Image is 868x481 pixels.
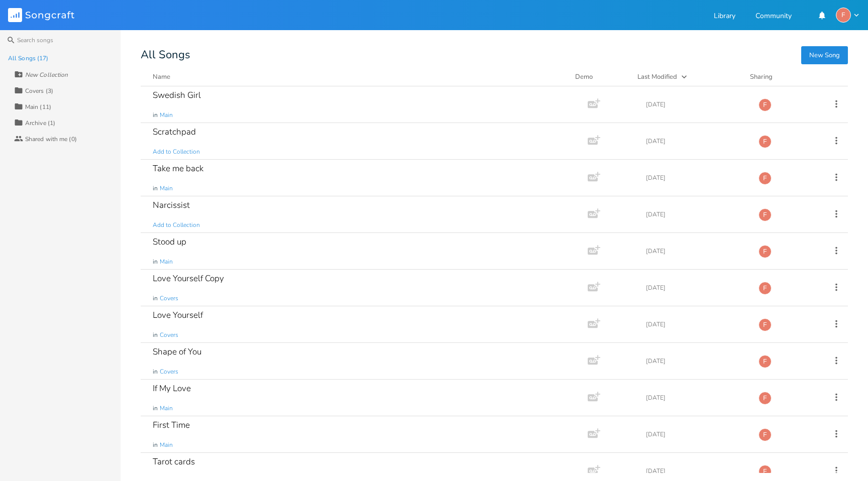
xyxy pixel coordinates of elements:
[836,8,851,23] div: fuzzyip
[637,72,738,82] button: Last Modified
[160,368,178,376] span: Covers
[153,72,563,82] button: Name
[153,221,200,229] span: Add to Collection
[160,294,178,303] span: Covers
[758,135,772,148] div: fuzzyip
[758,465,772,478] div: fuzzyip
[646,101,746,107] div: [DATE]
[153,111,158,119] span: in
[758,355,772,368] div: fuzzyip
[714,13,735,21] a: Library
[758,428,772,441] div: fuzzyip
[646,285,746,291] div: [DATE]
[153,347,201,356] div: Shape of You
[25,72,68,78] div: New Collection
[575,72,625,82] div: Demo
[646,321,746,327] div: [DATE]
[153,258,158,266] span: in
[755,13,792,21] a: Community
[646,175,746,181] div: [DATE]
[153,164,203,173] div: Take me back
[153,331,158,339] span: in
[141,50,848,60] div: All Songs
[646,395,746,401] div: [DATE]
[758,172,772,185] div: fuzzyip
[160,404,173,413] span: Main
[153,237,186,246] div: Stood up
[153,201,190,209] div: Narcissist
[153,72,170,81] div: Name
[153,274,224,283] div: Love Yourself Copy
[153,368,158,376] span: in
[646,248,746,254] div: [DATE]
[153,421,190,429] div: First Time
[160,441,173,449] span: Main
[637,72,677,81] div: Last Modified
[153,441,158,449] span: in
[153,384,191,393] div: If My Love
[801,46,848,64] button: New Song
[25,120,55,126] div: Archive (1)
[750,72,810,82] div: Sharing
[153,148,200,156] span: Add to Collection
[153,404,158,413] span: in
[758,208,772,221] div: fuzzyip
[160,111,173,119] span: Main
[153,457,195,466] div: Tarot cards
[758,282,772,295] div: fuzzyip
[758,245,772,258] div: fuzzyip
[646,358,746,364] div: [DATE]
[160,258,173,266] span: Main
[25,104,51,110] div: Main (11)
[758,98,772,111] div: fuzzyip
[153,91,201,99] div: Swedish Girl
[646,211,746,217] div: [DATE]
[758,318,772,331] div: fuzzyip
[25,136,77,142] div: Shared with me (0)
[8,55,48,61] div: All Songs (17)
[758,392,772,405] div: fuzzyip
[160,331,178,339] span: Covers
[836,8,860,23] button: F
[25,88,53,94] div: Covers (3)
[153,311,203,319] div: Love Yourself
[646,138,746,144] div: [DATE]
[153,294,158,303] span: in
[646,431,746,437] div: [DATE]
[153,184,158,193] span: in
[646,468,746,474] div: [DATE]
[160,184,173,193] span: Main
[153,128,196,136] div: Scratchpad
